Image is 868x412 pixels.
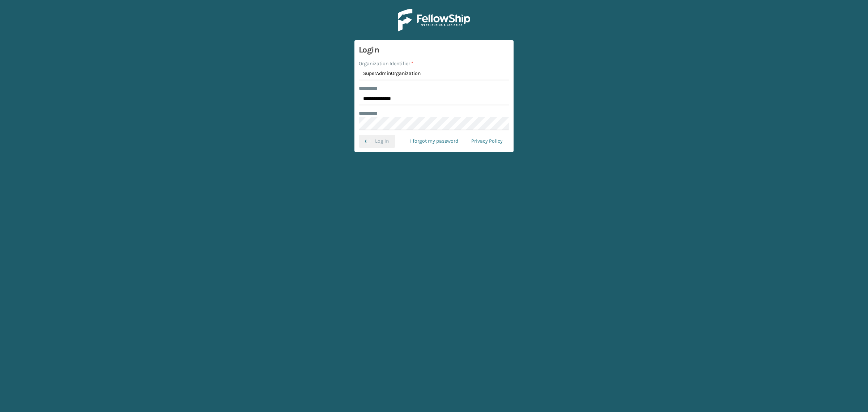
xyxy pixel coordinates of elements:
a: Privacy Policy [465,135,509,148]
label: Organization Identifier [359,60,413,67]
img: Logo [398,9,470,31]
h3: Login [359,45,509,55]
a: I forgot my password [404,135,465,148]
button: Log In [359,135,395,148]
